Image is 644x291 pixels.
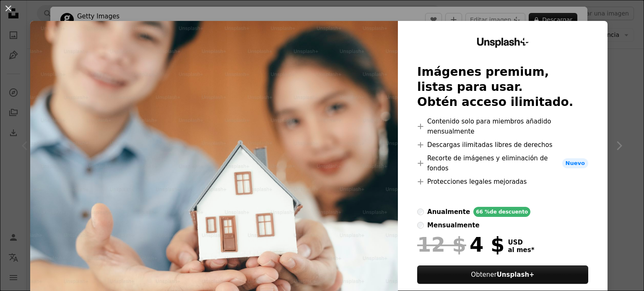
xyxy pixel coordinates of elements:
[417,234,466,255] span: 12 $
[417,265,588,284] button: ObtenerUnsplash+
[417,116,588,136] li: Contenido solo para miembros añadido mensualmente
[562,158,588,168] span: Nuevo
[417,140,588,150] li: Descargas ilimitadas libres de derechos
[508,239,535,246] span: USD
[417,209,424,215] input: anualmente66 %de descuento
[417,64,588,110] h2: Imágenes premium, listas para usar. Obtén acceso ilimitado.
[417,234,504,255] div: 4 $
[417,222,424,229] input: mensualmente
[508,246,535,254] span: al mes *
[497,271,535,278] strong: Unsplash+
[473,207,530,217] div: 66 % de descuento
[417,153,588,173] li: Recorte de imágenes y eliminación de fondos
[427,220,479,230] div: mensualmente
[417,177,588,187] li: Protecciones legales mejoradas
[427,207,470,217] div: anualmente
